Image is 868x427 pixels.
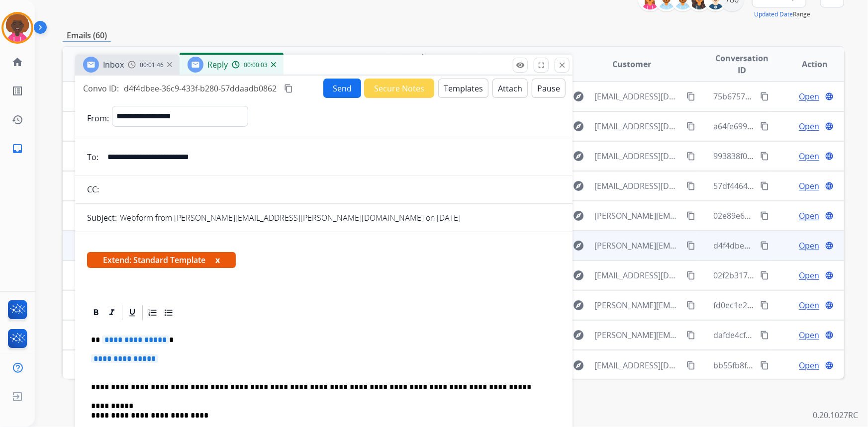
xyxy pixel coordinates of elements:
[595,180,681,192] span: [EMAIL_ADDRESS][DOMAIN_NAME]
[686,271,695,280] mat-icon: content_copy
[713,330,860,341] span: dafde4cf-0f14-494a-b801-96cbfacd7106
[799,150,819,162] span: Open
[87,112,109,124] p: From:
[713,360,860,371] span: bb55fb8f-ffa9-4773-8b90-f06d5e46d515
[11,85,23,97] mat-icon: list_alt
[124,83,277,94] span: d4f4dbee-36c9-433f-b280-57ddaadb0862
[686,122,695,131] mat-icon: content_copy
[573,329,585,341] mat-icon: explore
[799,359,819,371] span: Open
[87,151,98,163] p: To:
[813,409,858,421] p: 0.20.1027RC
[595,150,681,162] span: [EMAIL_ADDRESS][DOMAIN_NAME]
[573,210,585,222] mat-icon: explore
[207,59,228,70] span: Reply
[713,121,864,132] span: a64fe699-d6a7-43da-b433-cfb6c0a9e613
[104,305,119,320] div: Italic
[595,240,681,252] span: [PERSON_NAME][EMAIL_ADDRESS][PERSON_NAME][DOMAIN_NAME]
[125,305,140,320] div: Underline
[760,361,769,370] mat-icon: content_copy
[244,61,268,69] span: 00:00:03
[573,269,585,281] mat-icon: explore
[760,92,769,101] mat-icon: content_copy
[103,59,124,70] span: Inbox
[573,150,585,162] mat-icon: explore
[760,152,769,161] mat-icon: content_copy
[686,181,695,190] mat-icon: content_copy
[595,210,681,222] span: [PERSON_NAME][EMAIL_ADDRESS][DOMAIN_NAME]
[573,240,585,252] mat-icon: explore
[595,329,681,341] span: [PERSON_NAME][EMAIL_ADDRESS][DOMAIN_NAME]
[595,299,681,311] span: [PERSON_NAME][EMAIL_ADDRESS][DOMAIN_NAME]
[140,61,164,69] span: 00:01:46
[825,211,834,220] mat-icon: language
[11,56,23,68] mat-icon: home
[537,61,546,70] mat-icon: fullscreen
[825,271,834,280] mat-icon: language
[595,90,681,102] span: [EMAIL_ADDRESS][DOMAIN_NAME]
[438,79,488,98] button: Templates
[713,91,863,102] span: 75b67573-4c44-4515-bf94-16892ac1e20f
[120,212,461,224] p: Webform from [PERSON_NAME][EMAIL_ADDRESS][PERSON_NAME][DOMAIN_NAME] on [DATE]
[713,210,865,221] span: 02e89e66-d9e1-4a63-aeb7-9c02125dcf78
[799,240,819,252] span: Open
[416,52,428,64] mat-icon: arrow_downward
[323,79,361,98] button: Send
[89,305,103,320] div: Bold
[760,271,769,280] mat-icon: content_copy
[825,301,834,310] mat-icon: language
[825,181,834,190] mat-icon: language
[686,152,695,161] mat-icon: content_copy
[63,29,111,42] p: Emails (60)
[215,254,220,266] button: x
[799,90,819,102] span: Open
[573,180,585,192] mat-icon: explore
[713,300,862,311] span: fd0ec1e2-383e-45d7-857f-678d0f0a16d1
[799,180,819,192] span: Open
[11,114,23,126] mat-icon: history
[595,269,681,281] span: [EMAIL_ADDRESS][DOMAIN_NAME]
[573,299,585,311] mat-icon: explore
[760,211,769,220] mat-icon: content_copy
[87,252,236,268] span: Extend: Standard Template
[87,212,117,224] p: Subject:
[754,10,810,18] span: Range
[686,361,695,370] mat-icon: content_copy
[686,331,695,340] mat-icon: content_copy
[760,122,769,131] mat-icon: content_copy
[595,359,681,371] span: [EMAIL_ADDRESS][DOMAIN_NAME]
[799,210,819,222] span: Open
[595,120,681,132] span: [EMAIL_ADDRESS][DOMAIN_NAME]
[573,359,585,371] mat-icon: explore
[825,152,834,161] mat-icon: language
[686,241,695,250] mat-icon: content_copy
[372,52,408,76] span: Updated Date
[11,143,23,155] mat-icon: inbox
[825,361,834,370] mat-icon: language
[754,10,793,18] button: Updated Date
[83,83,119,94] p: Convo ID:
[760,301,769,310] mat-icon: content_copy
[713,151,860,162] span: 993838f0-bf28-4b7b-9a08-7bd276fc5fc3
[364,79,434,98] button: Secure Notes
[573,90,585,102] mat-icon: explore
[713,270,860,281] span: 02f2b317-75e4-46d3-b729-dc11f2af2f4e
[558,61,567,70] mat-icon: close
[825,331,834,340] mat-icon: language
[760,331,769,340] mat-icon: content_copy
[516,61,525,70] mat-icon: remove_red_eye
[532,79,566,98] button: Pause
[799,299,819,311] span: Open
[713,52,770,76] span: Conversation ID
[825,122,834,131] mat-icon: language
[573,120,585,132] mat-icon: explore
[799,329,819,341] span: Open
[161,305,176,320] div: Bullet List
[760,241,769,250] mat-icon: content_copy
[87,183,99,195] p: CC:
[825,241,834,250] mat-icon: language
[713,240,866,251] span: d4f4dbee-36c9-433f-b280-57ddaadb0862
[686,301,695,310] mat-icon: content_copy
[771,47,844,82] th: Action
[760,181,769,190] mat-icon: content_copy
